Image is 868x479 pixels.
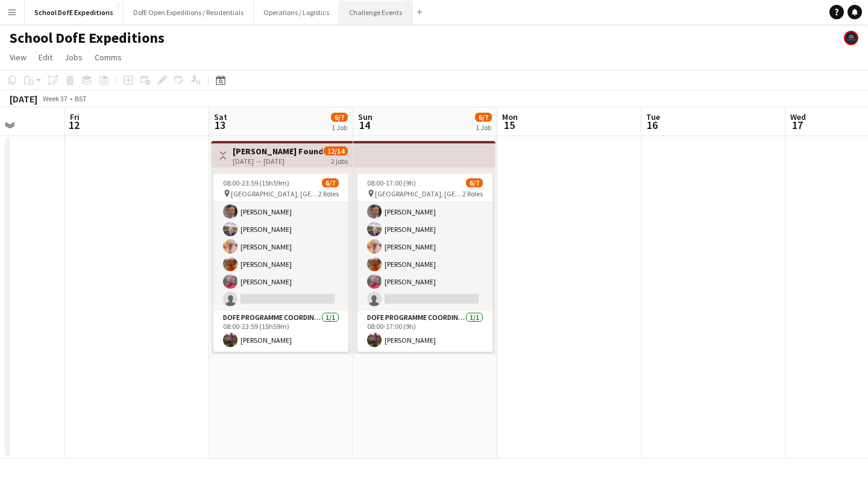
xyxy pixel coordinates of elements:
[500,118,518,132] span: 15
[254,1,339,24] button: Operations / Logistics
[462,189,483,198] span: 2 Roles
[10,52,27,63] span: View
[233,146,322,157] h3: [PERSON_NAME] Foundation - DofE Bronze Qualifying Expedition
[646,111,660,122] span: Tue
[10,93,37,105] div: [DATE]
[356,118,373,132] span: 14
[357,174,492,352] app-job-card: 08:00-17:00 (9h)6/7 [GEOGRAPHIC_DATA], [GEOGRAPHIC_DATA]2 RolesDofE Leader1A5/608:00-17:00 (9h)[P...
[60,49,87,65] a: Jobs
[502,111,518,122] span: Mon
[90,49,127,65] a: Comms
[367,178,416,187] span: 08:00-17:00 (9h)
[844,31,858,45] app-user-avatar: The Adventure Element
[223,178,289,187] span: 08:00-23:59 (15h59m)
[357,183,492,311] app-card-role: DofE Leader1A5/608:00-17:00 (9h)[PERSON_NAME][PERSON_NAME][PERSON_NAME][PERSON_NAME][PERSON_NAME]
[34,49,57,65] a: Edit
[324,146,348,155] span: 12/14
[331,155,348,166] div: 2 jobs
[40,94,70,103] span: Week 37
[10,29,165,47] h1: School DofE Expeditions
[124,1,254,24] button: DofE Open Expeditions / Residentials
[64,52,83,63] span: Jobs
[331,113,348,122] span: 6/7
[790,111,806,122] span: Wed
[214,111,227,122] span: Sat
[318,189,339,198] span: 2 Roles
[75,94,87,103] div: BST
[475,113,492,122] span: 6/7
[375,189,462,198] span: [GEOGRAPHIC_DATA], [GEOGRAPHIC_DATA]
[476,123,491,132] div: 1 Job
[5,49,31,65] a: View
[357,311,492,352] app-card-role: DofE Programme Coordinator1/108:00-17:00 (9h)[PERSON_NAME]
[644,118,660,132] span: 16
[466,178,483,187] span: 6/7
[788,118,806,132] span: 17
[25,1,124,24] button: School DofE Expeditions
[332,123,347,132] div: 1 Job
[213,183,348,311] app-card-role: DofE Leader1A5/608:00-23:59 (15h59m)[PERSON_NAME][PERSON_NAME][PERSON_NAME][PERSON_NAME][PERSON_N...
[95,52,122,63] span: Comms
[233,157,322,166] div: [DATE] → [DATE]
[231,189,318,198] span: [GEOGRAPHIC_DATA], [GEOGRAPHIC_DATA]
[339,1,412,24] button: Challenge Events
[212,118,227,132] span: 13
[213,311,348,352] app-card-role: DofE Programme Coordinator1/108:00-23:59 (15h59m)[PERSON_NAME]
[213,174,348,352] app-job-card: 08:00-23:59 (15h59m)6/7 [GEOGRAPHIC_DATA], [GEOGRAPHIC_DATA]2 RolesDofE Leader1A5/608:00-23:59 (1...
[39,52,52,63] span: Edit
[68,118,80,132] span: 12
[358,111,373,122] span: Sun
[322,178,339,187] span: 6/7
[70,111,80,122] span: Fri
